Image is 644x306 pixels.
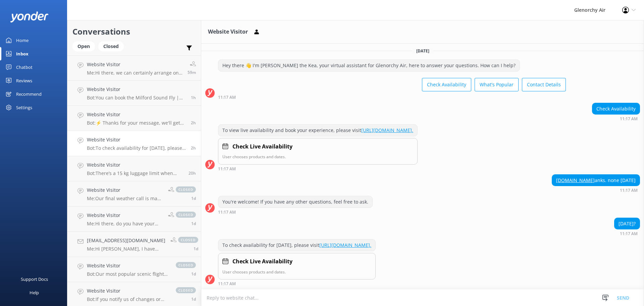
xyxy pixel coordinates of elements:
[552,175,640,186] div: anks. none [DATE]
[222,154,413,160] p: User chooses products and dates.
[87,170,183,176] p: Bot: There’s a 15 kg luggage limit when flying with Glenorchy Air. Please check our list of restr...
[87,246,165,252] p: Me: Hi [PERSON_NAME], I have sent you an email to the address listed above. Thanks, [PERSON_NAME].
[422,78,471,91] button: Check Availability
[16,74,32,87] div: Reviews
[556,177,595,183] a: [DOMAIN_NAME]
[475,78,519,91] button: What's Popular
[232,142,292,151] h4: Check Live Availability
[87,95,186,101] p: Bot: You can book the Milford Sound Fly | Cruise | Fly online at [URL][DOMAIN_NAME]. Prices start...
[16,47,29,60] div: Inbox
[87,212,163,219] h4: Website Visitor
[21,272,48,286] div: Support Docs
[10,11,49,23] img: yonder-white-logo.png
[67,156,201,181] a: Website VisitorBot:There’s a 15 kg luggage limit when flying with Glenorchy Air. Please check our...
[87,70,182,76] p: Me: Hi there, we can certainly arrange one way flights on each day, the price for this is $499 pe...
[87,195,163,202] p: Me: Our final weather call is made 1hr before the scheduled departure time. Unfortunately we woul...
[412,48,433,54] span: [DATE]
[87,145,186,151] p: Bot: To check availability for [DATE], please visit [URL][DOMAIN_NAME].
[176,287,196,293] span: closed
[592,116,640,121] div: Sep 29 2025 11:17am (UTC +13:00) Pacific/Auckland
[67,232,201,257] a: [EMAIL_ADDRESS][DOMAIN_NAME]Me:Hi [PERSON_NAME], I have sent you an email to the address listed a...
[87,86,186,93] h4: Website Visitor
[194,246,198,252] span: Sep 28 2025 12:50pm (UTC +13:00) Pacific/Auckland
[191,296,196,302] span: Sep 27 2025 11:56pm (UTC +13:00) Pacific/Auckland
[67,181,201,207] a: Website VisitorMe:Our final weather call is made 1hr before the scheduled departure time. Unfortu...
[218,166,418,171] div: Sep 29 2025 11:17am (UTC +13:00) Pacific/Auckland
[614,231,640,236] div: Sep 29 2025 11:17am (UTC +13:00) Pacific/Auckland
[176,186,196,192] span: closed
[191,271,196,277] span: Sep 28 2025 06:00am (UTC +13:00) Pacific/Auckland
[87,111,186,118] h4: Website Visitor
[178,237,198,243] span: closed
[218,125,417,136] div: To view live availability and book your experience, please visit
[16,60,33,74] div: Chatbot
[187,70,196,75] span: Sep 29 2025 12:56pm (UTC +13:00) Pacific/Auckland
[361,127,413,133] a: [URL][DOMAIN_NAME].
[87,186,163,194] h4: Website Visitor
[87,61,182,68] h4: Website Visitor
[319,242,371,248] a: [URL][DOMAIN_NAME].
[620,232,638,236] strong: 11:17 AM
[16,101,32,114] div: Settings
[218,210,373,214] div: Sep 29 2025 11:17am (UTC +13:00) Pacific/Auckland
[232,257,292,266] h4: Check Live Availability
[218,167,236,171] strong: 11:17 AM
[522,78,566,91] button: Contact Details
[87,161,183,169] h4: Website Visitor
[218,95,566,99] div: Sep 29 2025 11:17am (UTC +13:00) Pacific/Auckland
[218,282,236,286] strong: 11:17 AM
[191,145,196,151] span: Sep 29 2025 11:17am (UTC +13:00) Pacific/Auckland
[87,287,169,295] h4: Website Visitor
[620,117,638,121] strong: 11:17 AM
[222,269,371,275] p: User chooses products and dates.
[67,81,201,106] a: Website VisitorBot:You can book the Milford Sound Fly | Cruise | Fly online at [URL][DOMAIN_NAME]...
[67,257,201,282] a: Website VisitorBot:Our most popular scenic flights include: - Milford Sound Fly | Cruise | Fly - ...
[614,218,640,229] div: [DATE]?
[218,239,375,251] div: To check availability for [DATE], please visit
[87,120,186,126] p: Bot: ⚡ Thanks for your message, we'll get back to you as soon as we can. You're also welcome to k...
[191,195,196,201] span: Sep 28 2025 12:53pm (UTC +13:00) Pacific/Auckland
[552,188,640,192] div: Sep 29 2025 11:17am (UTC +13:00) Pacific/Auckland
[218,281,376,286] div: Sep 29 2025 11:17am (UTC +13:00) Pacific/Auckland
[98,42,127,50] a: Closed
[87,136,186,143] h4: Website Visitor
[87,262,169,269] h4: Website Visitor
[67,55,201,81] a: Website VisitorMe:Hi there, we can certainly arrange one way flights on each day, the price for t...
[176,212,196,218] span: closed
[592,103,640,115] div: Check Availability
[16,34,29,47] div: Home
[191,120,196,126] span: Sep 29 2025 11:47am (UTC +13:00) Pacific/Auckland
[16,87,42,101] div: Recommend
[67,131,201,156] a: Website VisitorBot:To check availability for [DATE], please visit [URL][DOMAIN_NAME].2h
[620,188,638,192] strong: 11:17 AM
[218,210,236,214] strong: 11:17 AM
[218,95,236,99] strong: 11:17 AM
[87,296,169,302] p: Bot: If you notify us of changes or cancellations more than 24 hours prior to departure, you can ...
[72,41,95,51] div: Open
[218,60,520,71] div: Hey there 👋 I'm [PERSON_NAME] the Kea, your virtual assistant for Glenorchy Air, here to answer y...
[189,170,196,176] span: Sep 28 2025 05:43pm (UTC +13:00) Pacific/Auckland
[67,106,201,131] a: Website VisitorBot:⚡ Thanks for your message, we'll get back to you as soon as we can. You're als...
[176,262,196,268] span: closed
[191,95,196,100] span: Sep 29 2025 12:06pm (UTC +13:00) Pacific/Auckland
[87,271,169,277] p: Bot: Our most popular scenic flights include: - Milford Sound Fly | Cruise | Fly - Our most popul...
[67,207,201,232] a: Website VisitorMe:Hi there, do you have your reference number, please and I can have a look for y...
[72,25,196,38] h2: Conversations
[87,237,165,244] h4: [EMAIL_ADDRESS][DOMAIN_NAME]
[72,42,98,50] a: Open
[208,28,248,36] h3: Website Visitor
[98,41,124,51] div: Closed
[218,196,372,208] div: You're welcome! If you have any other questions, feel free to ask.
[191,221,196,226] span: Sep 28 2025 12:51pm (UTC +13:00) Pacific/Auckland
[30,286,39,299] div: Help
[87,221,163,227] p: Me: Hi there, do you have your reference number, please and I can have a look for you?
